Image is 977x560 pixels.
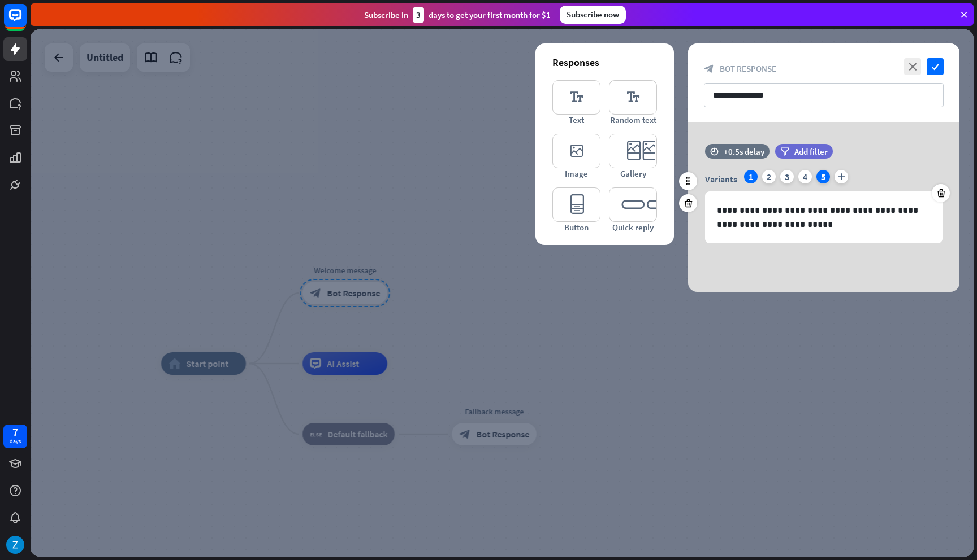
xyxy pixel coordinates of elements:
div: 1 [744,170,758,183]
div: 2 [762,170,776,183]
div: 5 [816,170,830,183]
span: Bot Response [720,63,776,74]
span: Add filter [794,146,828,157]
i: check [927,58,944,75]
div: 7 [12,427,18,438]
div: days [10,438,21,445]
i: time [710,147,719,155]
div: Subscribe in days to get your first month for $1 [364,7,551,23]
i: block_bot_response [704,64,714,74]
div: Subscribe now [560,6,626,24]
i: close [904,58,921,75]
a: 7 days [3,425,27,448]
span: Variants [705,173,737,185]
div: 3 [413,7,424,23]
i: plus [835,170,848,183]
div: 3 [780,170,794,183]
div: +0.5s delay [724,146,764,157]
i: filter [780,147,789,156]
div: 4 [798,170,812,183]
button: Open LiveChat chat widget [9,5,43,38]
